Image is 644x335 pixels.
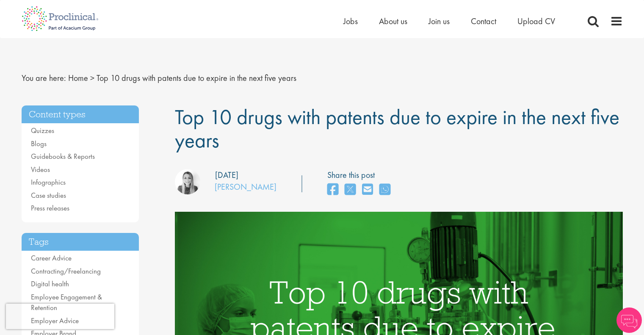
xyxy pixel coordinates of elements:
div: [DATE] [215,169,238,181]
a: Career Advice [31,253,72,263]
label: Share this post [327,169,395,181]
a: Employee Engagement & Retention [31,292,102,313]
a: Videos [31,165,50,174]
iframe: reCAPTCHA [6,304,114,329]
a: Guidebooks & Reports [31,152,95,161]
span: Top 10 drugs with patents due to expire in the next five years [97,72,296,83]
a: Infographics [31,177,66,187]
span: Top 10 drugs with patents due to expire in the next five years [175,103,619,154]
a: About us [379,16,407,27]
img: Chatbot [616,307,642,333]
h3: Tags [22,233,139,251]
a: Press releases [31,203,69,213]
a: Case studies [31,191,66,200]
img: Hannah Burke [175,169,200,194]
a: Contracting/Freelancing [31,266,101,276]
a: Quizzes [31,126,54,135]
h3: Content types [22,105,139,124]
a: breadcrumb link [68,72,88,83]
a: Upload CV [517,16,555,27]
a: Jobs [343,16,358,27]
span: You are here: [22,72,66,83]
a: [PERSON_NAME] [215,181,276,192]
a: share on whats app [379,181,390,199]
a: Digital health [31,279,69,288]
span: > [90,72,94,83]
a: share on facebook [327,181,338,199]
a: Join us [428,16,450,27]
a: share on twitter [345,181,356,199]
a: Blogs [31,139,47,148]
a: Contact [471,16,496,27]
a: share on email [362,181,373,199]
